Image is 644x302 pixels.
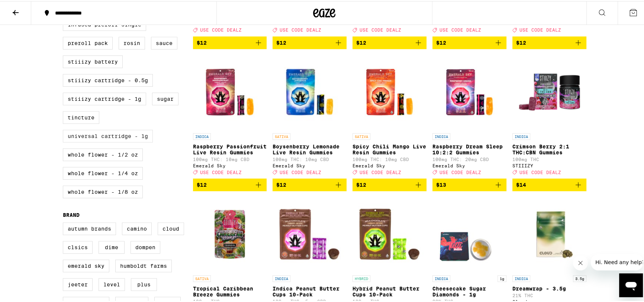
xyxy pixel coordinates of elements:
[619,272,643,296] iframe: Button to launch messaging window
[352,54,426,128] img: Emerald Sky - Spicy Chili Mango Live Resin Gummies
[158,221,184,234] label: Cloud
[63,277,93,290] label: Jeeter
[498,274,506,281] p: 1g
[63,184,143,197] label: Whole Flower - 1/8 oz
[439,169,481,174] span: USE CODE DEALZ
[193,162,267,167] div: Emerald Sky
[591,253,643,269] iframe: Message from company
[512,54,586,128] img: STIIIZY - Crimson Berry 2:1 THC:CBN Gummies
[273,285,347,296] p: Indica Peanut Butter Cups 10-Pack
[276,39,286,45] span: $12
[193,54,267,128] img: Emerald Sky - Raspberry Passionfruit Live Resin Gummies
[273,142,347,154] p: Boysenberry Lemonade Live Resin Gummies
[193,54,267,177] a: Open page for Raspberry Passionfruit Live Resin Gummies from Emerald Sky
[356,181,366,187] span: $12
[63,166,143,179] label: Whole Flower - 1/4 oz
[516,39,526,45] span: $12
[352,156,426,161] p: 100mg THC: 10mg CBD
[63,211,80,217] legend: Brand
[512,54,586,177] a: Open page for Crimson Berry 2:1 THC:CBN Gummies from STIIIZY
[360,27,401,32] span: USE CODE DEALZ
[193,156,267,161] p: 100mg THC: 10mg CBD
[63,258,109,271] label: Emerald Sky
[276,181,286,187] span: $12
[512,156,586,161] p: 100mg THC
[193,285,267,296] p: Tropical Caribbean Breeze Gummies
[200,27,242,32] span: USE CODE DEALZ
[436,39,446,45] span: $12
[193,274,211,281] p: SATIVA
[432,132,450,139] p: INDICA
[352,196,426,270] img: Emerald Sky - Hybrid Peanut Butter Cups 10-Pack
[516,181,526,187] span: $14
[512,35,586,48] button: Add to bag
[273,274,290,281] p: INDICA
[63,54,123,67] label: STIIIZY Battery
[63,91,146,104] label: STIIIZY Cartridge - 1g
[432,35,506,48] button: Add to bag
[280,27,321,32] span: USE CODE DEALZ
[352,177,426,190] button: Add to bag
[273,54,347,177] a: Open page for Boysenberry Lemonade Live Resin Gummies from Emerald Sky
[512,162,586,167] div: STIIIZY
[4,5,54,11] span: Hi. Need any help?
[197,181,207,187] span: $12
[273,132,290,139] p: SATIVA
[115,258,172,271] label: Humboldt Farms
[573,274,586,281] p: 3.5g
[63,221,116,234] label: Autumn Brands
[352,142,426,154] p: Spicy Chili Mango Live Resin Gummies
[273,196,347,270] img: Emerald Sky - Indica Peanut Butter Cups 10-Pack
[273,54,347,128] img: Emerald Sky - Boysenberry Lemonade Live Resin Gummies
[432,156,506,161] p: 100mg THC: 20mg CBD
[280,169,321,174] span: USE CODE DEALZ
[512,132,530,139] p: INDICA
[432,54,506,177] a: Open page for Raspberry Dream Sleep 10:2:2 Gummies from Emerald Sky
[439,27,481,32] span: USE CODE DEALZ
[512,292,586,297] p: 21% THC
[152,91,178,104] label: Sugar
[519,27,561,32] span: USE CODE DEALZ
[432,196,506,270] img: Tutti - Cheesecake Sugar Diamonds - 1g
[99,277,125,290] label: LEVEL
[352,274,370,281] p: HYBRID
[193,196,267,270] img: STIIIZY - Tropical Caribbean Breeze Gummies
[356,39,366,45] span: $12
[119,36,145,48] label: Rosin
[63,147,143,160] label: Whole Flower - 1/2 oz
[352,162,426,167] div: Emerald Sky
[273,162,347,167] div: Emerald Sky
[512,142,586,154] p: Crimson Berry 2:1 THC:CBN Gummies
[63,240,93,253] label: CLSICS
[352,132,370,139] p: SATIVA
[360,169,401,174] span: USE CODE DEALZ
[432,142,506,154] p: Raspberry Dream Sleep 10:2:2 Gummies
[99,240,125,253] label: DIME
[273,156,347,161] p: 100mg THC: 10mg CBD
[200,169,242,174] span: USE CODE DEALZ
[63,73,153,86] label: STIIIZY Cartridge - 0.5g
[432,274,450,281] p: INDICA
[352,54,426,177] a: Open page for Spicy Chili Mango Live Resin Gummies from Emerald Sky
[197,39,207,45] span: $12
[432,162,506,167] div: Emerald Sky
[63,36,113,48] label: Preroll Pack
[63,129,153,141] label: Universal Cartridge - 1g
[352,35,426,48] button: Add to bag
[512,285,586,290] p: Dreamwrap - 3.5g
[273,177,347,190] button: Add to bag
[512,196,586,270] img: Cloud - Dreamwrap - 3.5g
[432,54,506,128] img: Emerald Sky - Raspberry Dream Sleep 10:2:2 Gummies
[151,36,177,48] label: Sauce
[193,132,211,139] p: INDICA
[193,142,267,154] p: Raspberry Passionfruit Live Resin Gummies
[273,35,347,48] button: Add to bag
[193,177,267,190] button: Add to bag
[63,110,99,123] label: Tincture
[573,254,588,269] iframe: Close message
[131,277,157,290] label: PLUS
[432,177,506,190] button: Add to bag
[519,169,561,174] span: USE CODE DEALZ
[193,35,267,48] button: Add to bag
[352,285,426,296] p: Hybrid Peanut Butter Cups 10-Pack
